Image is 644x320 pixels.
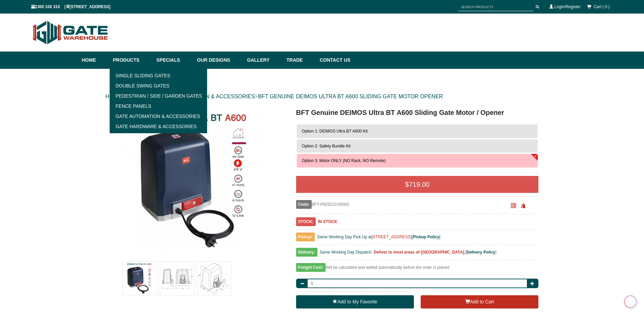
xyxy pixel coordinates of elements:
a: Pedestrian / Side / Garden Gates [112,91,205,101]
button: Option 2: Safety Bundle Kit [297,139,538,153]
img: BFT Genuine DEIMOS Ultra BT A600 Sliding Gate Motor / Opener [160,262,194,296]
a: Delivery Policy [466,250,495,255]
a: Double Swing Gates [112,81,205,91]
div: [ ] [296,248,539,260]
a: [STREET_ADDRESS] [372,235,412,239]
b: IN STOCK [318,219,337,224]
span: Same Working Day Pick Up at [ ] [317,235,441,239]
img: BFT Genuine DEIMOS Ultra BT A600 Sliding Gate Motor / Opener [123,262,157,296]
a: Fence Panels [112,101,205,111]
a: Trade [283,52,316,69]
button: Option 1: DEIMOS Ultra BT A600 Kit [297,124,538,138]
span: STOCK: [296,217,316,226]
a: Pickup Policy [413,235,439,239]
span: 719.00 [409,181,429,188]
span: Freight Cost: [296,263,326,272]
a: HOME [106,94,122,99]
a: Click to enlarge and scan to share. [511,204,516,209]
a: Gate Hardware & Accessories [112,121,205,132]
img: BFT Genuine DEIMOS Ultra BT A600 Sliding Gate Motor / Opener [197,262,231,296]
a: Products [110,52,153,69]
span: Option 3: Motor ONLY (NO Rack, NO Remote) [302,158,386,163]
span: Option 1: DEIMOS Ultra BT A600 Kit [302,129,368,134]
a: Home [82,52,110,69]
a: Specials [153,52,194,69]
button: Add to Cart [421,295,538,309]
h1: BFT Genuine DEIMOS Ultra BT A600 Sliding Gate Motor / Opener [296,107,539,118]
a: Login/Register [554,4,580,9]
input: SEARCH PRODUCTS [458,3,533,11]
span: Click to copy the URL [520,203,526,208]
a: Single Sliding Gates [112,71,205,81]
span: Cart ( 0 ) [594,4,609,9]
div: $ [296,176,539,193]
span: Pickup: [296,233,315,241]
a: Gate Automation & Accessories [112,111,205,121]
b: Deliver to most areas of [GEOGRAPHIC_DATA]. [374,250,465,255]
a: Our Designs [194,52,244,69]
span: Option 2: Safety Bundle Kit [302,144,351,148]
div: Will be calculated and added automatically before the order is placed. [296,263,539,275]
span: Code: [296,200,312,209]
a: Contact Us [316,52,351,69]
span: Delivery: [296,248,317,257]
div: BFT-P925223-00002 [296,200,498,209]
a: Add to My Favorite [296,295,414,309]
span: 1300 100 310 | [STREET_ADDRESS] [31,4,111,9]
button: Option 3: Motor ONLY (NO Rack, NO Remote) [297,154,538,167]
img: BFT Genuine DEIMOS Ultra BT A600 Sliding Gate Motor / Opener - Option 3: Motor ONLY (NO Rack, NO ... [121,107,270,257]
div: > > > [106,86,539,107]
a: BFT Genuine DEIMOS Ultra BT A600 Sliding Gate Motor / Opener - Option 3: Motor ONLY (NO Rack, NO ... [106,107,285,257]
span: Same Working Day Dispatch. [319,250,373,255]
img: Gate Warehouse [31,17,110,48]
a: BFT GENUINE DEIMOS ULTRA BT A600 SLIDING GATE MOTOR OPENER [258,94,443,99]
a: Gallery [244,52,283,69]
